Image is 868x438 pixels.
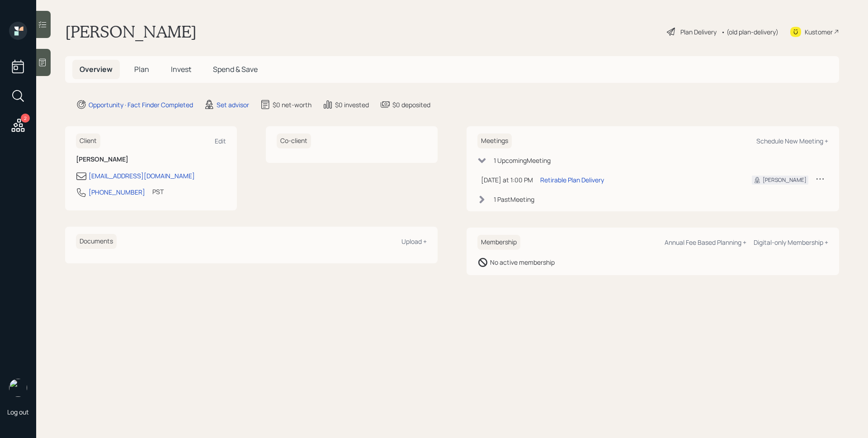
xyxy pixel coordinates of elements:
div: No active membership [490,257,555,267]
h6: Client [76,133,100,148]
h6: Meetings [477,133,512,148]
div: Kustomer [805,27,833,37]
span: Overview [80,64,113,74]
div: [DATE] at 1:00 PM [481,175,533,185]
h1: [PERSON_NAME] [65,22,197,42]
h6: [PERSON_NAME] [76,156,226,163]
div: PST [152,187,164,196]
div: $0 invested [335,100,369,109]
span: Spend & Save [213,64,258,74]
div: Log out [7,408,29,416]
div: Edit [215,137,226,145]
span: Invest [171,64,191,74]
h6: Documents [76,234,117,249]
div: Set advisor [217,100,249,109]
h6: Membership [477,235,520,250]
div: 1 Upcoming Meeting [494,156,551,165]
div: Plan Delivery [680,27,717,37]
div: 2 [21,114,30,123]
div: [PERSON_NAME] [763,176,807,184]
div: Digital-only Membership + [754,238,828,247]
div: Upload + [401,237,427,246]
div: $0 deposited [392,100,430,109]
div: • (old plan-delivery) [721,27,778,37]
img: james-distasi-headshot.png [9,379,27,397]
div: 1 Past Meeting [494,195,534,204]
h6: Co-client [277,133,311,148]
div: $0 net-worth [273,100,311,109]
div: [PHONE_NUMBER] [89,187,145,197]
div: [EMAIL_ADDRESS][DOMAIN_NAME] [89,171,195,181]
span: Plan [134,64,149,74]
div: Retirable Plan Delivery [540,175,604,185]
div: Opportunity · Fact Finder Completed [89,100,193,109]
div: Schedule New Meeting + [756,137,828,145]
div: Annual Fee Based Planning + [665,238,746,247]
